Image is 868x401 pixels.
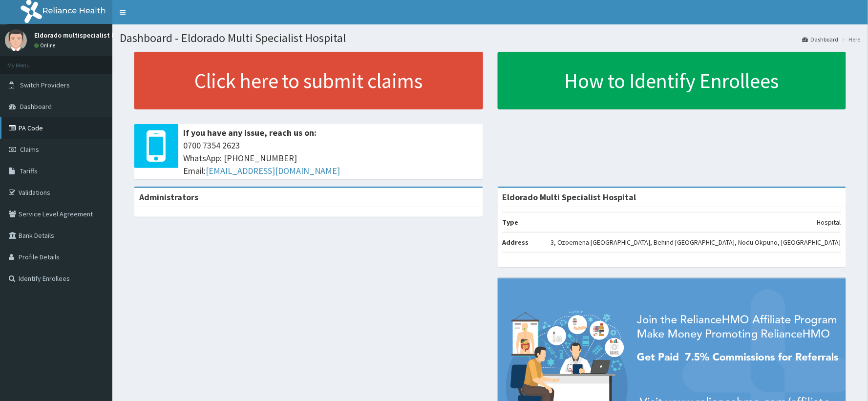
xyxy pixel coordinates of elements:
a: Online [34,42,58,49]
a: Dashboard [803,35,839,43]
h1: Dashboard - Eldorado Multi Specialist Hospital [120,32,861,44]
p: Eldorado multispecialist hospital [34,32,137,39]
a: [EMAIL_ADDRESS][DOMAIN_NAME] [206,165,340,176]
span: Claims [20,145,39,154]
img: User Image [5,29,27,51]
span: Dashboard [20,102,52,111]
b: Administrators [139,191,198,203]
span: Switch Providers [20,81,70,89]
a: How to Identify Enrollees [498,52,847,109]
p: Hospital [817,217,841,227]
span: 0700 7354 2623 WhatsApp: [PHONE_NUMBER] Email: [183,139,478,177]
p: 3, Ozoemena [GEOGRAPHIC_DATA], Behind [GEOGRAPHIC_DATA], Nodu Okpuno, [GEOGRAPHIC_DATA] [550,237,841,247]
span: Tariffs [20,167,38,175]
b: Address [503,238,529,247]
b: Type [503,218,519,227]
b: If you have any issue, reach us on: [183,127,317,138]
strong: Eldorado Multi Specialist Hospital [503,191,636,203]
a: Click here to submit claims [134,52,483,109]
li: Here [840,35,861,43]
